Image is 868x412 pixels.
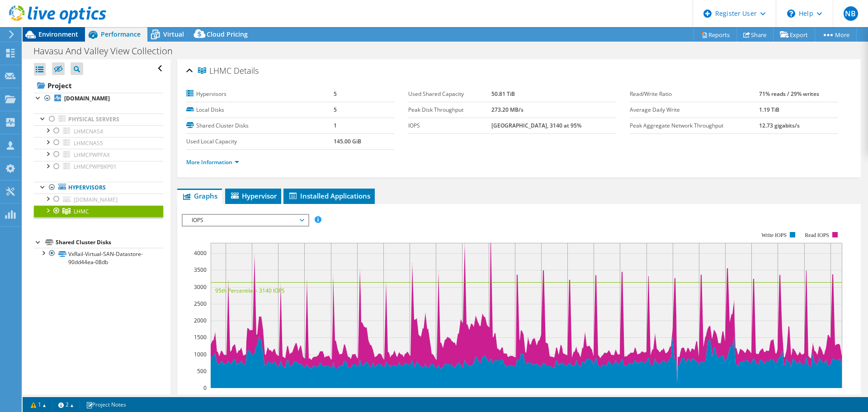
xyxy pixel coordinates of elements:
text: 22:00 [403,393,417,400]
span: Graphs [182,191,217,200]
text: 3500 [194,266,207,274]
a: LHMC [34,205,163,217]
span: Environment [38,30,78,38]
text: 12:00 [771,393,785,400]
text: 14:00 [824,393,838,400]
b: 12.73 gigabits/s [759,122,800,129]
text: 500 [197,367,207,375]
span: LHMC [74,208,89,215]
label: Average Daily Write [630,105,759,114]
svg: \n [787,9,795,18]
a: VxRail-Virtual-SAN-Datastore-90dd44ea-08db [34,248,163,268]
span: LHMCPWPBKP01 [74,163,117,170]
text: 06:00 [613,393,627,400]
text: 20:00 [350,393,364,400]
b: [GEOGRAPHIC_DATA], 3140 at 95% [491,122,581,129]
text: 1500 [194,333,207,341]
b: 1 [334,122,337,129]
label: Local Disks [186,105,334,114]
b: 71% reads / 29% writes [759,90,819,98]
a: Project [34,78,163,93]
a: More [815,28,857,42]
text: 10:00 [718,393,732,400]
span: Installed Applications [288,191,370,200]
text: 3000 [194,283,207,291]
label: Shared Cluster Disks [186,121,334,130]
span: IOPS [187,215,303,226]
a: 1 [24,399,52,410]
text: 01:00 [482,393,496,400]
text: 18:00 [297,393,311,400]
span: LHMCNAS4 [74,128,103,135]
a: Export [773,28,815,42]
text: 2500 [194,300,207,308]
text: 21:00 [377,393,391,400]
text: 23:00 [429,393,443,400]
a: Project Notes [80,399,132,410]
a: Share [736,28,774,42]
a: LHMCPWPBKP01 [34,161,163,173]
b: 5 [334,90,337,98]
label: Used Shared Capacity [408,90,491,99]
span: LHMC [198,66,231,76]
label: IOPS [408,121,491,130]
label: Peak Disk Throughput [408,105,491,114]
text: 13:00 [797,393,811,400]
text: 15:00 [219,393,233,400]
a: More Information [186,158,239,166]
div: Shared Cluster Disks [56,237,163,248]
a: LHMCNAS4 [34,125,163,137]
span: Cloud Pricing [207,30,248,38]
text: 1000 [194,350,207,358]
span: Virtual [163,30,184,38]
text: 05:00 [587,393,601,400]
b: 145.00 GiB [334,137,361,145]
b: 50.81 TiB [491,90,515,98]
text: 17:00 [271,393,285,400]
b: 5 [334,106,337,114]
text: 19:00 [324,393,338,400]
text: Write IOPS [761,232,787,238]
a: 2 [52,399,80,410]
span: LHMCPWPFAX [74,151,110,159]
label: Peak Aggregate Network Throughput [630,121,759,130]
a: Hypervisors [34,182,163,194]
text: 02:00 [508,393,522,400]
a: [DOMAIN_NAME] [34,194,163,205]
text: 03:00 [534,393,548,400]
text: 07:00 [640,393,654,400]
span: NB [844,6,858,21]
text: Read IOPS [805,232,830,238]
text: 16:00 [245,393,259,400]
span: Details [234,65,259,76]
span: Hypervisor [230,191,277,200]
text: 08:00 [666,393,680,400]
label: Hypervisors [186,90,334,99]
b: 1.19 TiB [759,106,779,114]
text: 11:00 [745,393,759,400]
label: Used Local Capacity [186,137,334,146]
a: LHMCPWPFAX [34,149,163,161]
text: 4000 [194,249,207,257]
a: [DOMAIN_NAME] [34,93,163,104]
a: LHMCNAS5 [34,137,163,149]
span: Performance [101,30,141,38]
span: LHMCNAS5 [74,139,103,147]
a: Physical Servers [34,114,163,125]
b: 273.20 MB/s [491,106,524,114]
text: 04:00 [561,393,575,400]
b: [DOMAIN_NAME] [64,95,110,102]
text: 2000 [194,317,207,324]
text: 0 [203,384,207,392]
label: Read/Write Ratio [630,90,759,99]
a: Reports [693,28,737,42]
text: 00:00 [455,393,469,400]
span: [DOMAIN_NAME] [74,196,118,204]
text: 95th Percentile = 3140 IOPS [215,287,285,294]
text: 09:00 [692,393,706,400]
h1: Havasu And Valley View Collection [29,46,187,56]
